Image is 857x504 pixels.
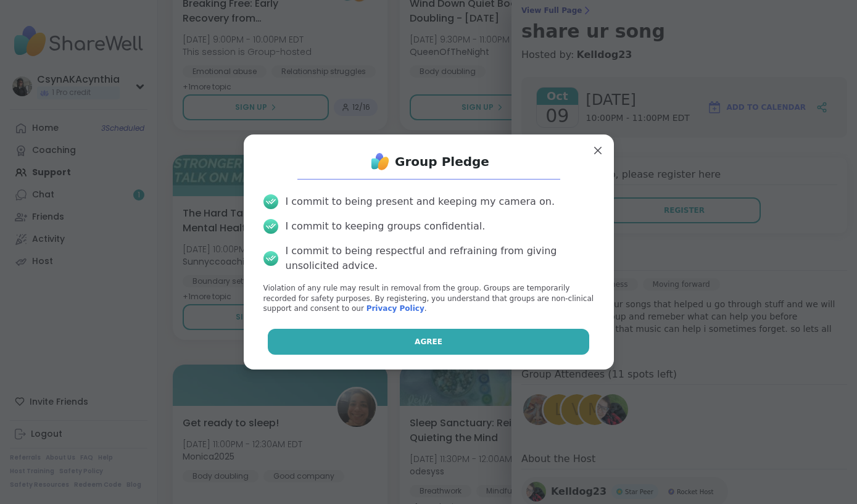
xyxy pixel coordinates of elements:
div: I commit to keeping groups confidential. [286,219,486,234]
div: I commit to being present and keeping my camera on. [286,194,555,209]
div: I commit to being respectful and refraining from giving unsolicited advice. [286,244,594,273]
span: Agree [415,336,442,347]
a: Privacy Policy [366,304,424,313]
img: ShareWell Logo [368,149,392,174]
button: Agree [268,329,589,355]
h1: Group Pledge [395,153,489,170]
p: Violation of any rule may result in removal from the group. Groups are temporarily recorded for s... [263,283,594,314]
